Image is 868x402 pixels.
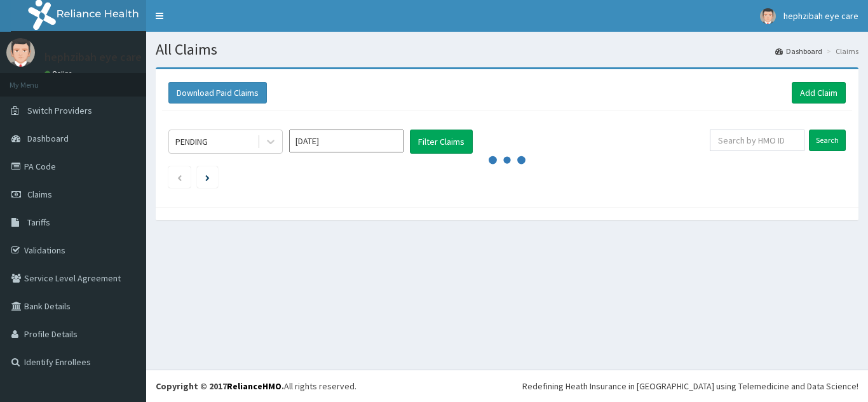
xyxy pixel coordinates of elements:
img: User Image [760,8,776,24]
a: Online [44,69,75,78]
p: hephzibah eye care [44,51,142,63]
span: Switch Providers [27,105,92,116]
button: Download Paid Claims [168,82,267,104]
input: Select Month and Year [289,130,403,152]
span: Claims [27,189,52,200]
img: User Image [6,38,35,67]
h1: All Claims [156,41,858,58]
input: Search [809,130,846,151]
a: Previous page [177,171,182,183]
button: Filter Claims [410,130,473,154]
footer: All rights reserved. [146,370,868,402]
a: Dashboard [775,46,822,57]
div: PENDING [175,135,208,148]
strong: Copyright © 2017 . [156,380,284,392]
a: Next page [205,171,210,183]
a: RelianceHMO [227,380,281,392]
span: Dashboard [27,133,69,144]
svg: audio-loading [488,141,526,179]
a: Add Claim [792,82,846,104]
li: Claims [824,46,858,57]
span: Tariffs [27,217,50,228]
div: Redefining Heath Insurance in [GEOGRAPHIC_DATA] using Telemedicine and Data Science! [522,380,858,392]
input: Search by HMO ID [710,130,804,151]
span: hephzibah eye care [783,10,858,22]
